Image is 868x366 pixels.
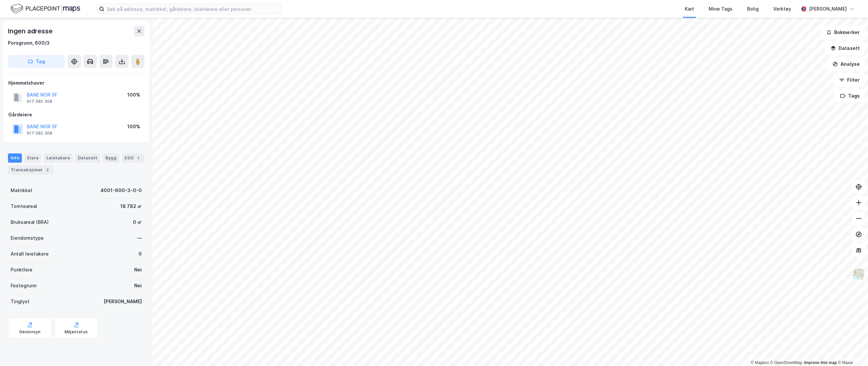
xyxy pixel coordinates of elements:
[834,73,865,87] button: Filter
[133,218,142,226] div: 0 ㎡
[44,153,73,163] div: Leietakere
[751,360,769,365] a: Mapbox
[104,298,142,305] div: [PERSON_NAME]
[835,89,865,102] button: Tags
[11,298,29,305] div: Tinglyst
[835,334,868,366] iframe: Chat Widget
[75,153,100,163] div: Datasett
[809,5,847,13] div: [PERSON_NAME]
[25,153,41,163] div: Eiere
[134,282,142,290] div: Nei
[8,165,53,175] div: Transaksjoner
[685,5,694,13] div: Kart
[65,329,88,335] div: Miljøstatus
[821,26,865,39] button: Bokmerker
[11,186,32,194] div: Matrikkel
[773,5,791,13] div: Verktøy
[11,3,80,15] img: logo.f888ab2527a4732fd821a326f86c7f29.svg
[852,268,865,280] img: Z
[8,26,54,36] div: Ingen adresse
[804,360,837,365] a: Improve this map
[104,4,281,14] input: Søk på adresse, matrikkel, gårdeiere, leietakere eller personer
[134,266,142,274] div: Nei
[127,123,140,131] div: 100%
[120,202,142,210] div: 18 782 ㎡
[27,131,52,136] div: 917 082 308
[27,99,52,104] div: 917 082 308
[100,186,142,194] div: 4001-600-3-0-0
[44,167,51,173] div: 2
[8,55,65,68] button: Tag
[138,250,142,258] div: 0
[8,79,144,87] div: Hjemmelshaver
[827,58,865,71] button: Analyse
[103,153,119,163] div: Bygg
[11,234,44,242] div: Eiendomstype
[709,5,732,13] div: Mine Tags
[11,250,49,258] div: Antall leietakere
[8,111,144,119] div: Gårdeiere
[8,153,22,163] div: Info
[747,5,759,13] div: Bolig
[122,153,144,163] div: ESG
[835,334,868,366] div: Kontrollprogram for chat
[137,234,142,242] div: —
[19,329,41,335] div: Geoinnsyn
[11,266,32,274] div: Punktleie
[11,218,49,226] div: Bruksareal (BRA)
[11,282,36,290] div: Festegrunn
[127,91,140,99] div: 100%
[825,42,865,55] button: Datasett
[11,202,37,210] div: Tomteareal
[8,39,50,47] div: Porsgrunn, 600/3
[770,360,802,365] a: OpenStreetMap
[135,155,141,161] div: 1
